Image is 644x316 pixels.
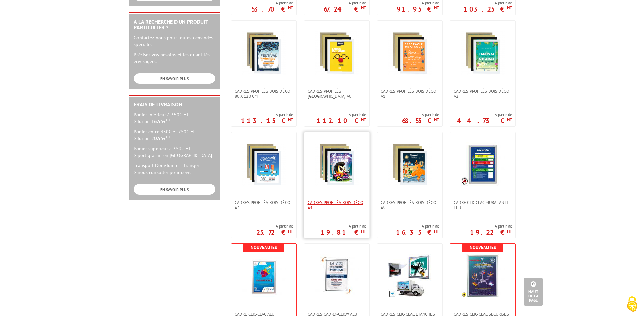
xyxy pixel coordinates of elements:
sup: HT [166,134,170,139]
span: Cadres Profilés Bois Déco A2 [454,88,512,99]
a: Cadres Profilés [GEOGRAPHIC_DATA] A0 [304,88,369,99]
p: 113.15 € [241,119,293,123]
img: Cadre Clic-Clac Alu affiches tous formats [242,254,286,298]
a: EN SAVOIR PLUS [134,73,215,84]
span: A partir de [397,0,439,6]
sup: HT [507,117,512,122]
p: 19.81 € [320,230,366,234]
sup: HT [507,228,512,234]
p: 44.73 € [457,119,512,123]
b: Nouveautés [470,244,496,250]
span: > forfait 16.95€ [134,118,170,124]
a: Cadres Profilés Bois Déco 80 x 120 cm [231,88,296,99]
p: Précisez vos besoins et les quantités envisagées [134,51,215,65]
a: Cadres Profilés Bois Déco A3 [231,200,296,210]
img: Cadres Profilés Bois Déco 80 x 120 cm [242,31,286,75]
img: Cookies (fenêtre modale) [624,296,641,313]
a: Cadre CLIC CLAC Mural ANTI-FEU [450,200,515,210]
img: Cadres Clic-Clac Sécurisés Tous formats [461,254,505,298]
img: Cadres Profilés Bois Déco A3 [242,142,286,186]
sup: HT [166,117,170,122]
span: > forfait 20.95€ [134,135,170,141]
sup: HT [434,5,439,11]
span: A partir de [402,112,439,117]
span: Cadres Profilés Bois Déco A5 [381,200,439,210]
span: A partir de [317,112,366,117]
sup: HT [507,5,512,11]
sup: HT [288,228,293,234]
sup: HT [434,117,439,122]
p: 67.24 € [324,7,366,11]
p: 25.72 € [256,230,293,234]
a: Haut de la page [524,278,543,306]
img: Cadre CLIC CLAC Mural ANTI-FEU [461,142,505,186]
p: 68.55 € [402,119,439,123]
span: A partir de [256,223,293,229]
sup: HT [288,117,293,122]
h2: A la recherche d'un produit particulier ? [134,19,215,31]
span: > nous consulter pour devis [134,169,191,175]
span: Cadres Profilés Bois Déco 80 x 120 cm [235,88,293,99]
p: 112.10 € [317,119,366,123]
sup: HT [434,228,439,234]
span: Cadres Profilés [GEOGRAPHIC_DATA] A0 [308,88,366,99]
img: Cadres Profilés Bois Déco A4 [315,142,359,186]
span: Cadre CLIC CLAC Mural ANTI-FEU [454,200,512,210]
p: 16.35 € [396,230,439,234]
span: A partir de [251,0,293,6]
sup: HT [361,5,366,11]
p: Contactez-nous pour toutes demandes spéciales [134,34,215,48]
a: Cadres Profilés Bois Déco A4 [304,200,369,210]
p: 91.95 € [397,7,439,11]
span: A partir de [324,0,366,6]
span: A partir de [241,112,293,117]
img: Cadres Profilés Bois Déco A1 [388,31,432,75]
img: Cadres Profilés Bois Déco A2 [461,31,505,75]
button: Cookies (fenêtre modale) [620,293,644,316]
p: 103.25 € [463,7,512,11]
p: 19.22 € [470,230,512,234]
span: A partir de [457,112,512,117]
span: A partir de [320,223,366,229]
a: Cadres Profilés Bois Déco A5 [377,200,442,210]
sup: HT [288,5,293,11]
span: Cadres Profilés Bois Déco A1 [381,88,439,99]
span: A partir de [396,223,439,229]
img: Cadres Profilés Bois Déco A5 [388,142,432,186]
span: A partir de [470,223,512,229]
h2: Frais de Livraison [134,102,215,108]
sup: HT [361,228,366,234]
p: Panier entre 350€ et 750€ HT [134,128,215,142]
span: Cadres Profilés Bois Déco A3 [235,200,293,210]
img: Cadres Clic-Clac Étanches Sécurisés du A3 au 120 x 160 cm [388,254,432,298]
span: A partir de [463,0,512,6]
p: Transport Dom-Tom et Etranger [134,162,215,176]
a: Cadres Profilés Bois Déco A2 [450,88,515,99]
span: Cadres Profilés Bois Déco A4 [308,200,366,210]
a: Cadres Profilés Bois Déco A1 [377,88,442,99]
span: > port gratuit en [GEOGRAPHIC_DATA] [134,152,212,158]
img: Cadres Profilés Bois Déco A0 [315,31,359,75]
sup: HT [361,117,366,122]
p: Panier supérieur à 750€ HT [134,145,215,159]
p: Panier inférieur à 350€ HT [134,111,215,125]
p: 53.70 € [251,7,293,11]
b: Nouveautés [251,244,277,250]
img: Cadres Cadro-Clic® Alu coins chromés tous formats affiches [315,254,359,298]
a: EN SAVOIR PLUS [134,184,215,195]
